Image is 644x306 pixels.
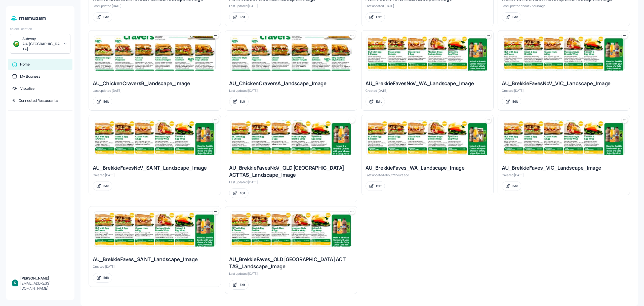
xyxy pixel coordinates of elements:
[376,15,382,19] div: Edit
[502,173,626,177] div: Created [DATE].
[240,15,245,19] div: Edit
[93,256,217,263] div: AU_BrekkieFaves_SA NT_Landscape_Image
[93,173,217,177] div: Created [DATE].
[20,86,36,91] div: Visualiser
[93,264,217,269] div: Created [DATE].
[103,184,109,188] div: Edit
[93,88,217,93] div: Last updated [DATE].
[20,281,68,291] div: [EMAIL_ADDRESS][DOMAIN_NAME]
[512,184,518,188] div: Edit
[10,27,70,31] div: Select Location
[12,280,18,286] img: ACg8ocKBIlbXoTTzaZ8RZ_0B6YnoiWvEjOPx6MQW7xFGuDwnGH3hbQ=s96-c
[366,164,489,171] div: AU_BrekkieFaves_WA_Landscape_Image
[93,4,217,8] div: Last updated [DATE].
[94,120,215,155] img: 2025-07-18-17528005532033w847s6b1p2.jpeg
[94,212,215,247] img: 2025-07-18-17528005532033w847s6b1p2.jpeg
[503,120,624,155] img: 2025-07-18-17528005532033w847s6b1p2.jpeg
[229,88,353,93] div: Last updated [DATE].
[366,80,489,87] div: AU_BrekkieFavesNoV_WA_Landscape_Image
[229,80,353,87] div: AU_ChickenCraversA_landscape_Image
[93,80,217,87] div: AU_ChickenCraversB_landscape_Image
[502,164,626,171] div: AU_BrekkieFaves_VIC_Landscape_Image
[20,74,40,79] div: My Business
[103,99,109,104] div: Edit
[512,99,518,104] div: Edit
[240,283,245,287] div: Edit
[240,191,245,195] div: Edit
[103,15,109,19] div: Edit
[229,180,353,184] div: Last updated [DATE].
[22,36,60,51] div: Subway AU/[GEOGRAPHIC_DATA]
[20,62,30,67] div: Home
[367,36,488,71] img: 2025-07-18-17528005532033w847s6b1p2.jpeg
[376,99,382,104] div: Edit
[240,99,245,104] div: Edit
[20,276,68,281] div: [PERSON_NAME]
[93,164,217,171] div: AU_BrekkieFavesNoV_SA NT_Landscape_Image
[512,15,518,19] div: Edit
[230,120,352,155] img: 2025-08-04-1754268079299eb1ov022m9k.jpeg
[366,173,489,177] div: Last updated about 2 hours ago.
[13,41,19,47] img: avatar
[230,212,352,247] img: 2025-08-04-1754268659451rgkgo0ihynf.jpeg
[19,98,58,103] div: Connected Restaurants
[366,88,489,93] div: Created [DATE].
[229,4,353,8] div: Last updated [DATE].
[229,164,353,178] div: AU_BrekkieFavesNoV_QLD [GEOGRAPHIC_DATA] ACT TAS_Landscape_Image
[502,88,626,93] div: Created [DATE].
[366,4,489,8] div: Last updated [DATE].
[103,276,109,280] div: Edit
[367,120,488,155] img: 2025-08-11-1754888506659nh6d3186dqf.jpeg
[502,4,626,8] div: Last updated about 2 hours ago.
[229,256,353,270] div: AU_BrekkieFaves_QLD [GEOGRAPHIC_DATA] ACT TAS_Landscape_Image
[94,36,215,71] img: 2025-08-06-1754461780147q9agpmr3qw.jpeg
[376,184,382,188] div: Edit
[229,271,353,276] div: Last updated [DATE].
[230,36,352,71] img: 2025-07-31-1753943646967plcybavvckr.jpeg
[502,80,626,87] div: AU_BrekkieFavesNoV_VIC_Landscape_Image
[503,36,624,71] img: 2025-07-18-17528005532033w847s6b1p2.jpeg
